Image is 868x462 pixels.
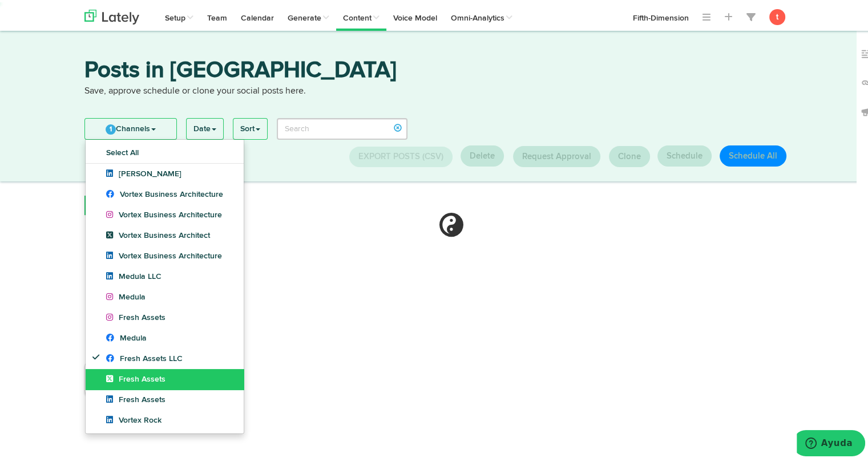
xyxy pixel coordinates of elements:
button: Export Posts (CSV) [349,144,453,165]
a: Sort [233,116,267,137]
span: [PERSON_NAME] [106,168,181,176]
iframe: Abre un widget desde donde se puede obtener más información [797,428,865,456]
span: Vortex Business Architecture [106,209,222,217]
span: Medula [106,291,146,299]
span: Vortex Business Architecture [106,188,223,196]
button: t [769,7,785,23]
button: Delete [461,143,504,164]
span: Vortex Business Architect [106,229,210,237]
span: Fresh Assets [106,373,165,381]
h3: Posts in [GEOGRAPHIC_DATA] [84,57,792,83]
span: Fresh Assets LLC [106,352,183,360]
p: Save, approve schedule or clone your social posts here. [84,83,792,96]
img: logo_lately_bg_light.svg [84,7,139,22]
button: Schedule All [720,143,786,164]
span: Vortex Business Architecture [106,250,222,258]
span: Clone [618,150,641,159]
input: Search [277,116,407,137]
span: Fresh Assets [106,394,165,402]
span: Fresh Assets [106,311,165,319]
span: Vortex Rock [106,414,162,422]
a: Select All [86,140,244,161]
button: Clone [609,144,650,165]
span: Medula LLC [106,270,162,278]
span: 1 [106,122,116,132]
span: Request Approval [522,150,591,159]
span: Medula [106,332,147,340]
button: Schedule [657,143,712,164]
a: 1Channels [85,116,176,137]
a: Date [187,116,223,137]
button: Request Approval [513,144,600,165]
